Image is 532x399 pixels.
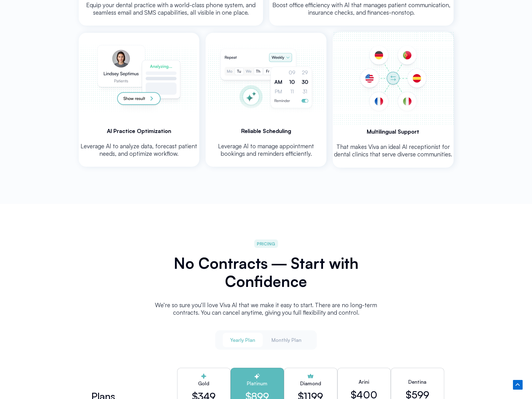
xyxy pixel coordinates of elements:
h2: Platinum [236,380,279,387]
img: Automate your dental front desk with AI scheduling assistant [207,33,326,124]
p: We’re so sure you’ll love Viva Al that we make it easy to start. There are no long-term contracts... [147,301,385,316]
p: Leverage Al to analyze data, forecast patient needs, and optimize workflow. [79,142,200,157]
p: Boost office efficiency with Al that manages patient communication, insurance checks, and finance... [269,1,454,16]
p: Equip your dental practice with a world-class phone system, and seamless email and SMS capabiliti... [79,1,263,16]
h2: Dentina [408,378,426,386]
span: Monthly Plan [271,337,301,343]
p: That makes Viva an ideal AI receptionist for dental clinics that serve diverse communities. [333,143,454,158]
span: Yearly Plan [230,337,255,343]
h3: Multilingual Support [333,128,454,135]
p: Leverage Al to manage appointment bookings and reminders efficiently. [206,142,326,157]
h2: Gold [182,380,225,387]
h3: Al Practice Optimization [79,127,200,135]
h3: Reliable Scheduling [206,127,326,135]
h2: Diamond [300,380,321,387]
span: PRICING [257,240,275,247]
h2: Arini [359,378,369,386]
h2: No Contracts ― Start with Confidence [147,254,385,290]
